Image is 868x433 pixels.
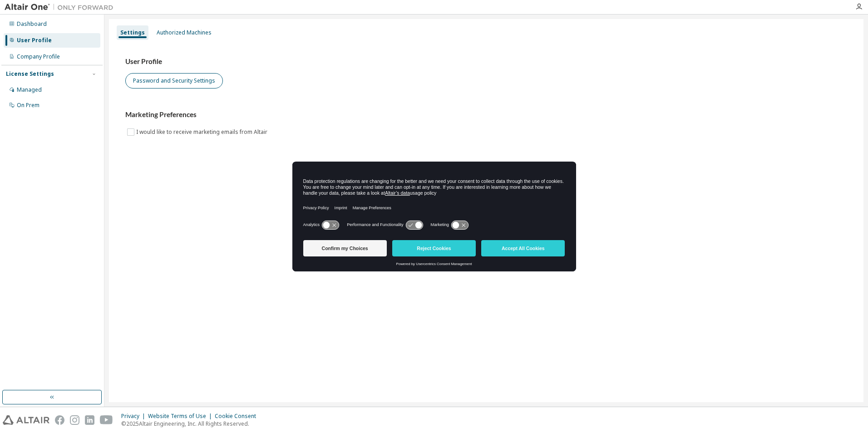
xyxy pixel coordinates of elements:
div: Dashboard [17,20,47,28]
div: Cookie Consent [215,413,261,420]
div: On Prem [17,102,39,109]
img: Altair One [5,3,118,12]
div: Privacy [121,413,148,420]
img: linkedin.svg [85,415,94,425]
div: License Settings [6,70,54,78]
label: I would like to receive marketing emails from Altair [136,127,269,138]
div: Managed [17,86,42,93]
p: © 2025 Altair Engineering, Inc. All Rights Reserved. [121,420,261,428]
div: Website Terms of Use [148,413,215,420]
img: facebook.svg [55,415,64,425]
img: instagram.svg [70,415,79,425]
button: Password and Security Settings [125,73,223,89]
img: altair_logo.svg [3,415,49,425]
img: youtube.svg [100,415,113,425]
div: Settings [120,29,145,36]
div: User Profile [17,37,52,44]
div: Company Profile [17,53,60,60]
h3: User Profile [125,57,847,66]
h3: Marketing Preferences [125,110,847,119]
div: Authorized Machines [157,29,212,36]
